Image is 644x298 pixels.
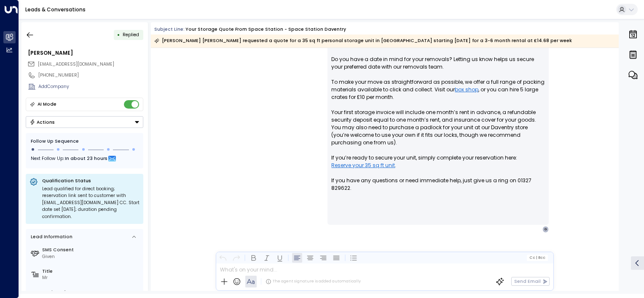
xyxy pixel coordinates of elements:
[542,226,549,233] div: G
[123,32,139,38] span: Replied
[42,247,141,253] label: SMS Consent
[31,138,138,145] div: Follow Up Sequence
[42,268,141,275] label: Title
[31,154,138,164] div: Next Follow Up:
[65,154,107,164] span: In about 23 hours
[527,255,548,261] button: Cc|Bcc
[38,61,114,68] span: Gravitaz@outlook.com
[29,234,72,240] div: Lead Information
[117,29,120,40] div: •
[529,255,545,260] span: Cc Bcc
[42,178,140,184] p: Qualification Status
[42,274,141,281] div: Mr
[331,162,395,169] a: Reserve your 35 sq ft unit
[30,119,55,125] div: Actions
[38,61,114,67] span: [EMAIL_ADDRESS][DOMAIN_NAME]
[38,83,143,90] div: AddCompany
[231,253,241,263] button: Redo
[42,186,140,221] div: Lead qualified for direct booking; reservation link sent to customer with [EMAIL_ADDRESS][DOMAIN_...
[38,100,56,109] div: AI Mode
[266,279,361,285] div: The agent signature is added automatically
[25,6,86,13] a: Leads & Conversations
[455,86,478,93] a: box shop
[536,255,537,260] span: |
[218,253,228,263] button: Undo
[154,26,185,32] span: Subject Line:
[154,37,572,45] div: [PERSON_NAME] [PERSON_NAME] requested a quote for a 35 sq ft personal storage unit in [GEOGRAPHIC...
[185,26,346,33] div: Your storage quote from Space Station - Space Station Daventry
[26,116,143,128] div: Button group with a nested menu
[42,253,141,260] div: Given
[42,289,141,296] label: Region of Interest
[38,72,143,79] div: [PHONE_NUMBER]
[28,49,143,57] div: [PERSON_NAME]
[26,116,143,128] button: Actions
